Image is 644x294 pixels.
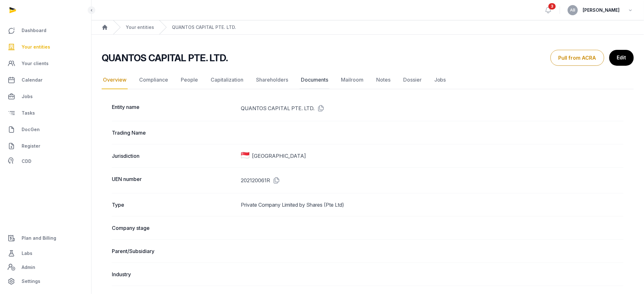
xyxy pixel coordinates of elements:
[112,103,236,113] dt: Entity name
[112,201,236,209] dt: Type
[340,71,365,89] a: Mailroom
[551,50,604,66] button: Pull from ACRA
[126,24,154,30] a: Your entities
[22,109,35,117] span: Tasks
[102,52,228,63] h2: QUANTOS CAPITAL PTE. LTD.
[5,23,86,38] a: Dashboard
[112,175,236,185] dt: UEN number
[5,105,86,121] a: Tasks
[300,71,329,89] a: Documents
[375,71,392,89] a: Notes
[138,71,169,89] a: Compliance
[5,122,86,137] a: DocGen
[5,89,86,104] a: Jobs
[22,126,40,133] span: DocGen
[22,250,32,257] span: Labs
[22,93,33,100] span: Jobs
[112,271,236,278] dt: Industry
[252,152,306,160] span: [GEOGRAPHIC_DATA]
[433,71,447,89] a: Jobs
[402,71,423,89] a: Dossier
[209,71,245,89] a: Capitalization
[570,8,576,12] span: AB
[22,76,43,84] span: Calendar
[112,152,236,160] dt: Jurisdiction
[5,246,86,261] a: Labs
[112,247,236,255] dt: Parent/Subsidiary
[241,175,624,185] dd: 202120061R
[5,39,86,55] a: Your entities
[112,129,236,137] dt: Trading Name
[5,231,86,246] a: Plan and Billing
[112,224,236,232] dt: Company stage
[22,27,46,34] span: Dashboard
[22,43,50,51] span: Your entities
[22,60,49,67] span: Your clients
[172,24,236,30] a: QUANTOS CAPITAL PTE. LTD.
[255,71,289,89] a: Shareholders
[5,274,86,289] a: Settings
[22,157,31,165] span: CDD
[5,155,86,168] a: CDD
[5,56,86,71] a: Your clients
[568,5,578,15] button: AB
[102,71,128,89] a: Overview
[22,234,56,242] span: Plan and Billing
[22,264,35,271] span: Admin
[5,138,86,154] a: Register
[5,261,86,274] a: Admin
[22,277,40,285] span: Settings
[549,3,556,10] span: 3
[609,50,634,66] a: Edit
[22,142,40,150] span: Register
[92,20,644,35] nav: Breadcrumb
[180,71,199,89] a: People
[583,6,620,14] span: [PERSON_NAME]
[241,201,624,209] dd: Private Company Limited by Shares (Pte Ltd)
[241,103,624,113] dd: QUANTOS CAPITAL PTE. LTD.
[5,72,86,88] a: Calendar
[102,71,634,89] nav: Tabs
